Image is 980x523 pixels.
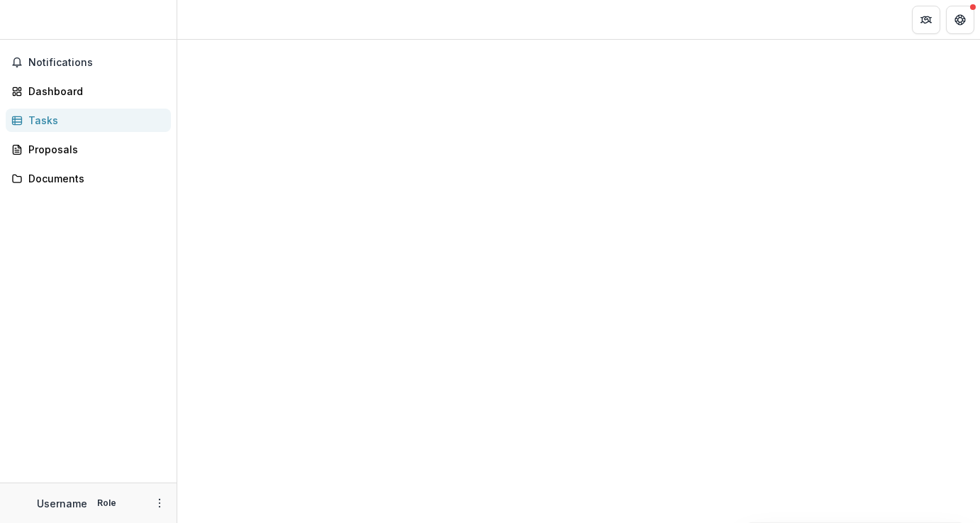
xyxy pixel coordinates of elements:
[28,84,160,99] div: Dashboard
[151,495,168,512] button: More
[28,113,160,128] div: Tasks
[6,138,171,161] a: Proposals
[912,6,940,34] button: Partners
[6,51,171,74] button: Notifications
[28,57,165,69] span: Notifications
[946,6,974,34] button: Get Help
[28,142,160,157] div: Proposals
[6,167,171,190] a: Documents
[28,171,160,186] div: Documents
[6,79,171,103] a: Dashboard
[6,109,171,132] a: Tasks
[37,496,87,511] p: Username
[93,497,121,510] p: Role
